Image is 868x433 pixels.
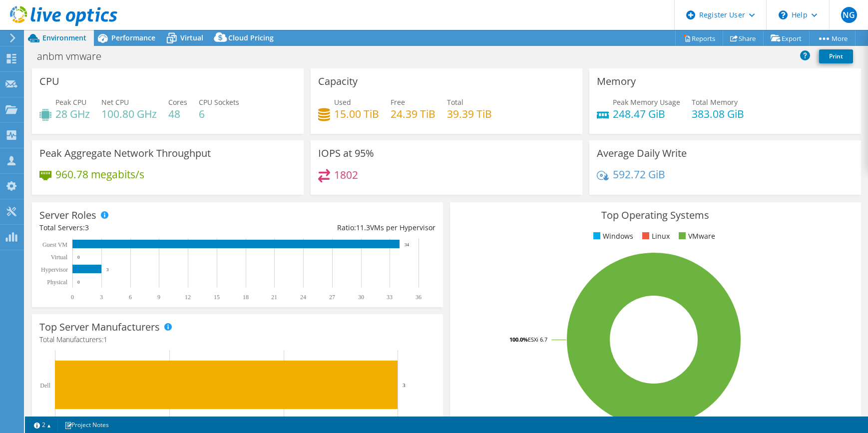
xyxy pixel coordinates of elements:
[676,231,715,242] li: VMware
[391,108,435,119] h4: 24.39 TiB
[358,294,364,301] text: 30
[300,294,306,301] text: 24
[391,97,405,107] span: Free
[39,210,96,221] h3: Server Roles
[405,242,410,247] text: 34
[318,148,374,159] h3: IOPS at 95%
[129,294,132,301] text: 6
[185,294,191,301] text: 12
[723,30,764,46] a: Share
[77,280,80,285] text: 0
[779,10,788,19] svg: \n
[447,97,463,107] span: Total
[168,108,187,119] h4: 48
[334,97,351,107] span: Used
[106,267,109,272] text: 3
[42,241,67,248] text: Guest VM
[55,108,90,119] h4: 28 GHz
[55,97,86,107] span: Peak CPU
[457,210,854,221] h3: Top Operating Systems
[103,335,107,344] span: 1
[51,254,68,261] text: Virtual
[55,169,144,180] h4: 960.78 megabits/s
[40,382,50,389] text: Dell
[199,97,239,107] span: CPU Sockets
[111,33,155,42] span: Performance
[85,223,89,232] span: 3
[39,148,211,159] h3: Peak Aggregate Network Throughput
[243,294,249,301] text: 18
[39,322,160,333] h3: Top Server Manufacturers
[271,294,277,301] text: 21
[42,33,86,42] span: Environment
[101,108,157,119] h4: 100.80 GHz
[39,334,435,345] h4: Total Manufacturers:
[528,336,547,343] tspan: ESXi 6.7
[356,223,370,232] span: 11.3
[597,76,636,87] h3: Memory
[597,148,687,159] h3: Average Daily Write
[32,51,117,62] h1: anbm vmware
[39,76,59,87] h3: CPU
[41,266,68,273] text: Hypervisor
[318,76,358,87] h3: Capacity
[763,30,810,46] a: Export
[237,222,435,233] div: Ratio: VMs per Hypervisor
[27,419,58,431] a: 2
[57,419,116,431] a: Project Notes
[100,294,103,301] text: 3
[199,108,239,119] h4: 6
[101,97,129,107] span: Net CPU
[509,336,528,343] tspan: 100.0%
[387,294,393,301] text: 33
[809,30,856,46] a: More
[613,169,665,180] h4: 592.72 GiB
[47,279,67,286] text: Physical
[39,222,237,233] div: Total Servers:
[416,294,422,301] text: 36
[692,108,744,119] h4: 383.08 GiB
[819,49,853,63] a: Print
[329,294,335,301] text: 27
[77,255,80,260] text: 0
[403,382,406,388] text: 3
[692,97,738,107] span: Total Memory
[613,108,680,119] h4: 248.47 GiB
[447,108,492,119] h4: 39.39 TiB
[214,294,220,301] text: 15
[180,33,203,42] span: Virtual
[71,294,74,301] text: 0
[157,294,160,301] text: 9
[640,231,670,242] li: Linux
[591,231,633,242] li: Windows
[841,7,857,23] span: NG
[168,97,187,107] span: Cores
[334,108,379,119] h4: 15.00 TiB
[334,169,358,180] h4: 1802
[675,30,723,46] a: Reports
[228,33,274,42] span: Cloud Pricing
[613,97,680,107] span: Peak Memory Usage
